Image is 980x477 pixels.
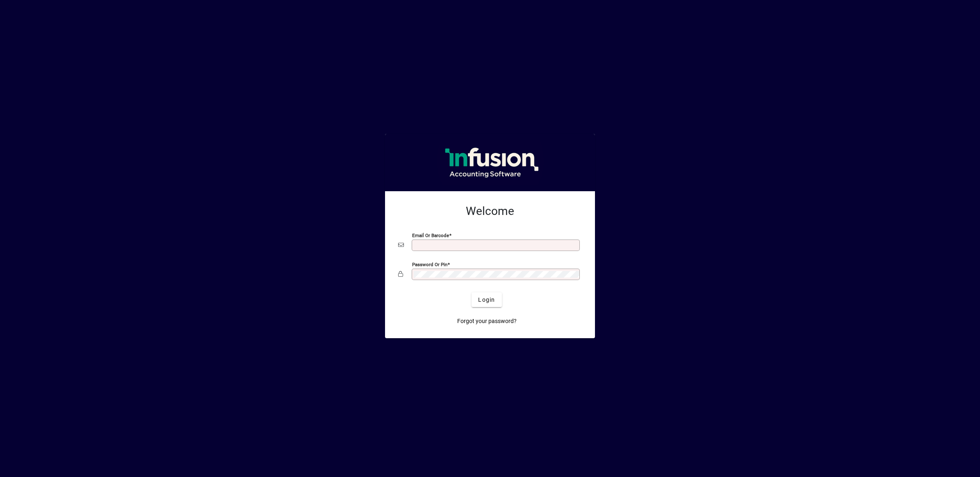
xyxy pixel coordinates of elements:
[412,262,447,267] mat-label: Password or Pin
[398,204,582,218] h2: Welcome
[478,296,495,304] span: Login
[412,233,449,238] mat-label: Email or Barcode
[457,317,517,326] span: Forgot your password?
[472,292,501,307] button: Login
[454,314,520,328] a: Forgot your password?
